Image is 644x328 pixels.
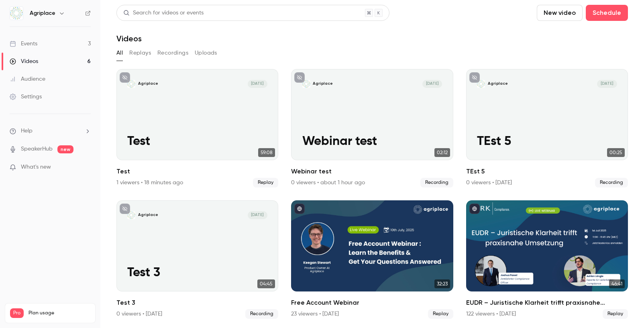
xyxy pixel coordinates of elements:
[116,167,278,176] h2: Test
[291,167,453,176] h2: Webinar test
[420,178,453,187] span: Recording
[603,309,628,319] span: Replay
[245,309,278,319] span: Recording
[469,204,480,214] button: published
[422,80,442,88] span: [DATE]
[195,47,217,59] button: Uploads
[466,310,516,318] div: 122 viewers • [DATE]
[116,34,142,43] h1: Videos
[466,298,628,308] h2: EUDR – Juristische Klarheit trifft praxisnahe Umsetzung
[466,69,628,187] a: TEst 5Agriplace[DATE]TEst 500:25TEst 50 viewers • [DATE]Recording
[116,69,628,319] ul: Videos
[10,7,23,20] img: Agriplace
[291,69,453,187] a: Webinar test Agriplace[DATE]Webinar test02:12Webinar test0 viewers • about 1 hour agoRecording
[466,200,628,319] li: EUDR – Juristische Klarheit trifft praxisnahe Umsetzung
[291,69,453,187] li: Webinar test
[116,69,278,187] a: Test Agriplace[DATE]Test59:08Test1 viewers • 18 minutes agoReplay
[116,298,278,308] h2: Test 3
[116,5,628,323] section: Videos
[248,80,267,88] span: [DATE]
[129,47,151,59] button: Replays
[29,310,90,316] span: Plan usage
[10,57,38,65] div: Videos
[586,5,628,21] button: Schedule
[120,204,130,214] button: unpublished
[313,81,333,87] p: Agriplace
[10,93,42,101] div: Settings
[127,211,135,219] img: Test 3
[127,80,135,88] img: Test
[291,200,453,319] li: Free Account Webinar
[477,80,485,88] img: TEst 5
[138,212,158,218] p: Agriplace
[127,134,267,149] p: Test
[257,279,275,288] span: 04:45
[116,179,183,187] div: 1 viewers • 18 minutes ago
[258,148,275,157] span: 59:08
[116,47,123,59] button: All
[116,69,278,187] li: Test
[21,127,33,135] span: Help
[434,279,450,288] span: 32:23
[157,47,188,59] button: Recordings
[595,178,628,187] span: Recording
[466,200,628,319] a: 46:41EUDR – Juristische Klarheit trifft praxisnahe Umsetzung122 viewers • [DATE]Replay
[597,80,617,88] span: [DATE]
[21,145,53,153] a: SpeakerHub
[488,81,508,87] p: Agriplace
[127,266,267,281] p: Test 3
[21,163,51,171] span: What's new
[428,309,453,319] span: Replay
[81,164,91,171] iframe: Noticeable Trigger
[291,179,365,187] div: 0 viewers • about 1 hour ago
[291,200,453,319] a: 32:23Free Account Webinar23 viewers • [DATE]Replay
[116,200,278,319] a: Test 3Agriplace[DATE]Test 304:45Test 30 viewers • [DATE]Recording
[10,75,45,83] div: Audience
[57,145,73,153] span: new
[120,72,130,83] button: unpublished
[116,200,278,319] li: Test 3
[253,178,278,187] span: Replay
[302,134,442,149] p: Webinar test
[248,211,267,219] span: [DATE]
[537,5,583,21] button: New video
[466,179,512,187] div: 0 viewers • [DATE]
[116,310,162,318] div: 0 viewers • [DATE]
[30,9,55,17] h6: Agriplace
[609,279,625,288] span: 46:41
[607,148,625,157] span: 00:25
[466,167,628,176] h2: TEst 5
[291,298,453,308] h2: Free Account Webinar
[294,204,305,214] button: published
[10,127,91,135] li: help-dropdown-opener
[10,308,24,318] span: Pro
[294,72,305,83] button: unpublished
[138,81,158,87] p: Agriplace
[434,148,450,157] span: 02:12
[123,9,204,17] div: Search for videos or events
[10,40,37,48] div: Events
[469,72,480,83] button: unpublished
[291,310,339,318] div: 23 viewers • [DATE]
[477,134,617,149] p: TEst 5
[466,69,628,187] li: TEst 5
[302,80,310,88] img: Webinar test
